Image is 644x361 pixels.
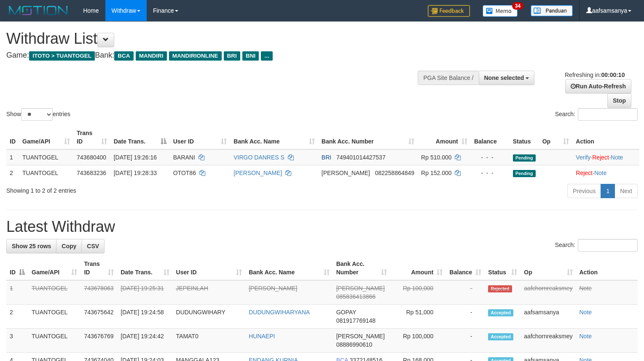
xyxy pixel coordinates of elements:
span: 34 [512,2,523,10]
td: [DATE] 19:24:58 [117,305,172,329]
span: Copy 081917769148 to clipboard [336,317,376,324]
span: None selected [484,74,524,81]
th: User ID: activate to sort column ascending [170,125,231,149]
span: MANDIRIONLINE [169,51,222,61]
th: Trans ID: activate to sort column ascending [80,256,117,280]
td: - [446,280,485,305]
span: Copy [62,243,76,250]
td: TUANTOGEL [19,149,73,165]
td: 743676769 [80,329,117,353]
span: ... [261,51,272,61]
td: 2 [6,305,28,329]
span: BRI [224,51,240,61]
label: Search: [555,239,638,252]
th: User ID: activate to sort column ascending [173,256,246,280]
td: · · [572,149,639,165]
strong: 00:00:10 [601,72,625,78]
th: ID [6,125,19,149]
label: Show entries [6,108,70,121]
img: Feedback.jpg [428,5,470,17]
td: aafsamsanya [521,305,576,329]
th: Balance [471,125,510,149]
td: TAMAT0 [173,329,246,353]
a: [PERSON_NAME] [233,170,282,176]
th: Bank Acc. Number: activate to sort column ascending [333,256,390,280]
a: Note [611,154,623,161]
a: HUNAEPI [249,333,275,340]
span: Pending [513,170,536,177]
span: BNI [242,51,259,61]
th: Bank Acc. Name: activate to sort column ascending [230,125,318,149]
th: Op: activate to sort column ascending [521,256,576,280]
span: ITOTO > TUANTOGEL [29,51,95,61]
th: Date Trans.: activate to sort column descending [110,125,170,149]
a: Previous [567,184,601,198]
a: Show 25 rows [6,239,56,253]
img: panduan.png [531,5,573,16]
span: Accepted [488,333,513,340]
th: Status: activate to sort column ascending [485,256,521,280]
th: Amount: activate to sort column ascending [390,256,446,280]
span: Rejected [488,285,512,292]
span: GOPAY [336,309,356,316]
div: PGA Site Balance / [418,71,478,85]
th: Bank Acc. Name: activate to sort column ascending [245,256,333,280]
h1: Withdraw List [6,30,421,47]
th: Action [576,256,638,280]
div: - - - [474,153,506,162]
span: [DATE] 19:26:16 [114,154,157,161]
span: Refreshing in: [565,72,625,78]
span: 743683236 [77,170,106,176]
td: TUANTOGEL [28,329,80,353]
span: BARANI [173,154,195,161]
a: Next [614,184,638,198]
span: Pending [513,154,536,162]
td: 1 [6,280,28,305]
td: [DATE] 19:24:42 [117,329,172,353]
a: [PERSON_NAME] [249,285,297,292]
td: 3 [6,329,28,353]
span: Copy 749401014427537 to clipboard [336,154,386,161]
td: Rp 100,000 [390,280,446,305]
td: JEPEINLAH [173,280,246,305]
a: VIRGO DANRES S [233,154,284,161]
div: - - - [474,169,506,177]
span: OTOT86 [173,170,196,176]
span: [DATE] 19:28:33 [114,170,157,176]
td: [DATE] 19:25:31 [117,280,172,305]
span: Rp 152.000 [421,170,451,176]
input: Search: [578,239,638,252]
a: CSV [81,239,105,253]
span: [PERSON_NAME] [336,285,385,292]
th: Game/API: activate to sort column ascending [19,125,73,149]
td: Rp 51,000 [390,305,446,329]
th: Op: activate to sort column ascending [539,125,573,149]
a: Copy [56,239,82,253]
a: Note [580,309,592,316]
a: 1 [601,184,615,198]
th: Game/API: activate to sort column ascending [28,256,80,280]
td: aafchornreaksmey [521,280,576,305]
span: Accepted [488,309,513,316]
a: Note [594,170,607,176]
span: Show 25 rows [12,243,51,250]
th: Status [510,125,539,149]
span: Copy 08886990610 to clipboard [336,341,373,348]
td: TUANTOGEL [19,165,73,180]
td: 1 [6,149,19,165]
a: Reject [592,154,609,161]
button: None selected [479,71,535,85]
a: Reject [576,170,593,176]
th: ID: activate to sort column descending [6,256,28,280]
th: Date Trans.: activate to sort column ascending [117,256,172,280]
td: 2 [6,165,19,180]
td: - [446,305,485,329]
td: aafchornreaksmey [521,329,576,353]
a: Note [580,285,592,292]
a: DUDUNGWIHARYANA [249,309,310,316]
img: Button%20Memo.svg [483,5,518,17]
span: 743680400 [77,154,106,161]
td: - [446,329,485,353]
a: Verify [576,154,590,161]
span: Copy 082258864849 to clipboard [375,170,414,176]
